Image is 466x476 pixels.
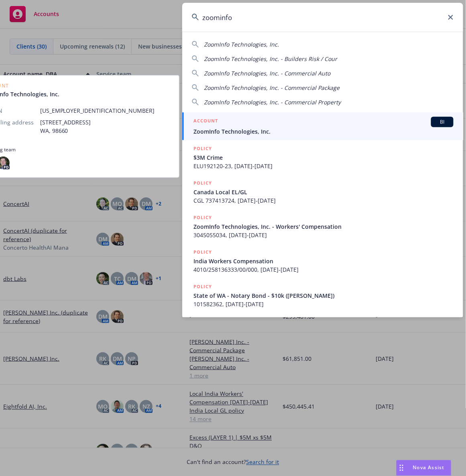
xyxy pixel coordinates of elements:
span: State of WA - Notary Bond - $10k ([PERSON_NAME]) [193,291,454,300]
span: BI [434,118,450,126]
a: ACCOUNTBIZoomInfo Technologies, Inc. [182,112,463,140]
span: ZoomInfo Technologies, Inc. - Commercial Auto [204,69,330,77]
span: Nova Assist [413,464,445,471]
a: POLICYIndia Workers Compensation4010/258136333/00/000, [DATE]-[DATE] [182,244,463,278]
button: Nova Assist [396,460,452,476]
span: ELU192120-23, [DATE]-[DATE] [193,162,454,170]
span: ZoomInfo Technologies, Inc. - Commercial Property [204,98,341,106]
span: ZoomInfo Technologies, Inc. - Builders Risk / Cour [204,55,337,63]
input: Search... [182,3,463,32]
h5: POLICY [193,248,212,256]
h5: ACCOUNT [193,117,218,126]
a: POLICYZoomInfo Technologies, Inc. - Workers' Compensation3045055034, [DATE]-[DATE] [182,209,463,244]
h5: POLICY [193,179,212,187]
span: Canada Local EL/GL [193,188,454,196]
a: POLICYCanada Local EL/GLCGL 737413724, [DATE]-[DATE] [182,175,463,209]
span: 101582362, [DATE]-[DATE] [193,300,454,308]
span: ZoomInfo Technologies, Inc. - Workers' Compensation [193,222,454,231]
h5: POLICY [193,214,212,222]
span: ZoomInfo Technologies, Inc. [193,127,454,136]
span: 4010/258136333/00/000, [DATE]-[DATE] [193,265,454,274]
a: POLICY$3M CrimeELU192120-23, [DATE]-[DATE] [182,140,463,175]
div: Drag to move [397,460,407,476]
span: $3M Crime [193,153,454,162]
span: 3045055034, [DATE]-[DATE] [193,231,454,239]
h5: POLICY [193,283,212,291]
span: India Workers Compensation [193,257,454,265]
span: CGL 737413724, [DATE]-[DATE] [193,196,454,205]
span: ZoomInfo Technologies, Inc. [204,41,279,48]
span: ZoomInfo Technologies, Inc. - Commercial Package [204,84,340,92]
h5: POLICY [193,144,212,153]
a: POLICYState of WA - Notary Bond - $10k ([PERSON_NAME])101582362, [DATE]-[DATE] [182,278,463,313]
